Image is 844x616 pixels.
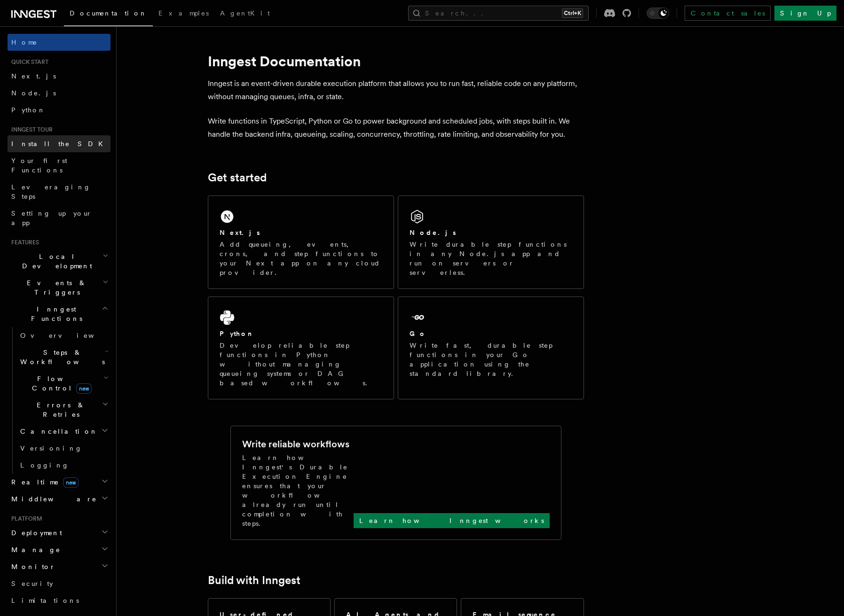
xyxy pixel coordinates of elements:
[8,524,110,541] button: Deployment
[8,274,110,301] button: Events & Triggers
[8,575,110,592] a: Security
[16,344,110,370] button: Steps & Workflows
[398,296,584,399] a: GoWrite fast, durable step functions in your Go application using the standard library.
[220,329,254,338] h2: Python
[16,423,110,440] button: Cancellation
[208,296,394,399] a: PythonDevelop reliable step functions in Python without managing queueing systems or DAG based wo...
[8,34,110,51] a: Home
[398,195,584,289] a: Node.jsWrite durable step functions in any Node.js app and run on servers or serverless.
[11,580,53,587] span: Security
[16,327,110,344] a: Overview
[11,597,79,604] span: Limitations
[774,6,836,21] a: Sign Up
[8,126,53,133] span: Inngest tour
[208,171,267,184] a: Get started
[8,252,103,271] span: Local Development
[208,195,394,289] a: Next.jsAdd queueing, events, crons, and step functions to your Next app on any cloud provider.
[76,383,92,394] span: new
[8,562,55,571] span: Monitor
[70,9,147,17] span: Documentation
[8,205,110,231] a: Setting up your app
[11,157,67,174] span: Your first Functions
[20,332,117,339] span: Overview
[63,477,79,488] span: new
[8,101,110,118] a: Python
[8,528,62,538] span: Deployment
[242,437,349,451] h2: Write reliable workflows
[562,8,583,18] kbd: Ctrl+K
[16,397,110,423] button: Errors & Retries
[8,239,39,246] span: Features
[8,558,110,575] button: Monitor
[11,183,91,200] span: Leveraging Steps
[410,228,456,237] h2: Node.js
[11,106,46,114] span: Python
[64,3,153,26] a: Documentation
[16,400,102,419] span: Errors & Retries
[8,477,79,487] span: Realtime
[410,240,572,277] p: Write durable step functions in any Node.js app and run on servers or serverless.
[11,89,56,97] span: Node.js
[214,3,276,25] a: AgentKit
[11,38,38,47] span: Home
[8,304,102,323] span: Inngest Functions
[220,341,382,388] p: Develop reliable step functions in Python without managing queueing systems or DAG based workflows.
[8,327,110,474] div: Inngest Functions
[16,370,110,397] button: Flow Controlnew
[16,348,105,366] span: Steps & Workflows
[8,248,110,274] button: Local Development
[8,68,110,85] a: Next.js
[16,457,110,474] a: Logging
[8,152,110,179] a: Your first Functions
[8,474,110,491] button: Realtimenew
[647,8,669,19] button: Toggle dark mode
[8,494,97,504] span: Middleware
[20,461,69,469] span: Logging
[410,329,426,338] h2: Go
[408,6,589,21] button: Search...Ctrl+K
[11,72,56,80] span: Next.js
[8,278,103,297] span: Events & Triggers
[8,545,61,554] span: Manage
[208,574,300,587] a: Build with Inngest
[242,453,354,528] p: Learn how Inngest's Durable Execution Engine ensures that your workflow already run until complet...
[208,53,584,70] h1: Inngest Documentation
[220,9,270,17] span: AgentKit
[153,3,214,25] a: Examples
[16,440,110,457] a: Versioning
[354,513,550,528] a: Learn how Inngest works
[685,6,771,21] a: Contact sales
[20,444,82,452] span: Versioning
[158,9,209,17] span: Examples
[208,115,584,141] p: Write functions in TypeScript, Python or Go to power background and scheduled jobs, with steps bu...
[8,58,48,66] span: Quick start
[8,515,42,522] span: Platform
[11,210,92,226] span: Setting up your app
[8,301,110,327] button: Inngest Functions
[8,541,110,558] button: Manage
[410,341,572,378] p: Write fast, durable step functions in your Go application using the standard library.
[8,85,110,101] a: Node.js
[208,77,584,103] p: Inngest is an event-driven durable execution platform that allows you to run fast, reliable code ...
[16,374,103,393] span: Flow Control
[11,140,109,148] span: Install the SDK
[220,240,382,277] p: Add queueing, events, crons, and step functions to your Next app on any cloud provider.
[8,179,110,205] a: Leveraging Steps
[8,491,110,507] button: Middleware
[359,516,544,525] p: Learn how Inngest works
[16,427,98,436] span: Cancellation
[220,228,260,237] h2: Next.js
[8,592,110,609] a: Limitations
[8,135,110,152] a: Install the SDK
